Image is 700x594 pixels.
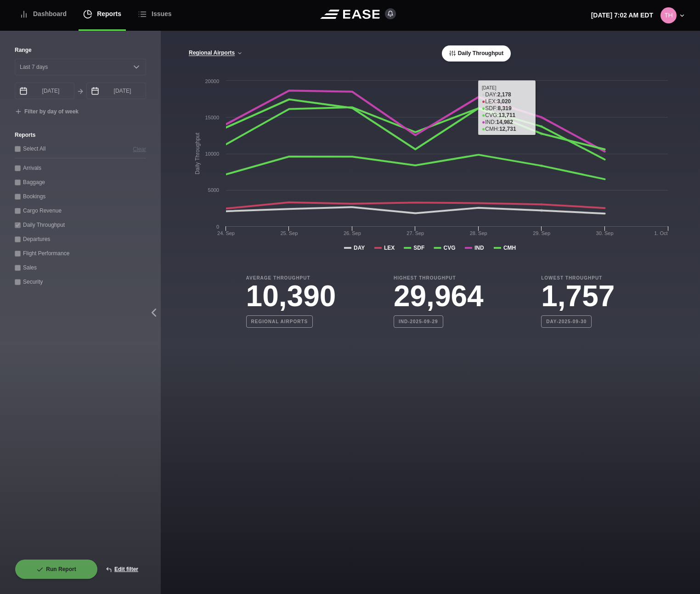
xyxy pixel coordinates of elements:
h3: 10,390 [246,281,336,311]
img: 80ca9e2115b408c1dc8c56a444986cd3 [660,7,677,23]
tspan: IND [474,245,484,251]
tspan: DAY [354,245,365,251]
button: Regional Airports [188,50,243,56]
b: IND-2025-09-29 [394,315,443,328]
button: Filter by day of week [15,108,79,116]
label: Range [15,46,146,54]
text: 10000 [205,151,219,157]
text: 20000 [205,78,219,84]
tspan: CMH [503,245,516,251]
tspan: 27. Sep [406,230,424,236]
b: DAY-2025-09-30 [541,315,592,328]
h3: 1,757 [541,281,615,311]
button: Edit filter [98,559,146,579]
tspan: 29. Sep [533,230,550,236]
b: Highest Throughput [394,275,484,281]
text: 0 [216,224,219,230]
h3: 29,964 [394,281,484,311]
input: mm/dd/yyyy [86,83,146,99]
tspan: 28. Sep [470,230,487,236]
p: [DATE] 7:02 AM EDT [591,11,653,20]
tspan: SDF [413,245,424,251]
label: Reports [15,131,146,139]
b: Lowest Throughput [541,275,615,281]
button: Daily Throughput [442,45,511,62]
tspan: 30. Sep [596,230,614,236]
text: 15000 [205,115,219,120]
b: Regional Airports [246,315,313,328]
tspan: Daily Throughput [194,132,201,174]
tspan: CVG [444,245,456,251]
b: Average Throughput [246,275,336,281]
tspan: 24. Sep [217,230,235,236]
button: Clear [133,144,146,154]
tspan: 26. Sep [344,230,361,236]
tspan: 25. Sep [280,230,298,236]
input: mm/dd/yyyy [15,83,74,99]
tspan: 1. Oct [654,230,667,236]
text: 5000 [208,187,219,193]
tspan: LEX [384,245,395,251]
